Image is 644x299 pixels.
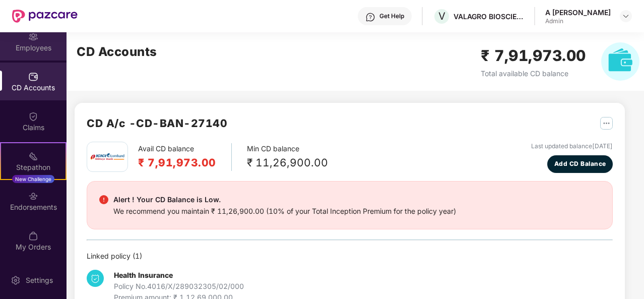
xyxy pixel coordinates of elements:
div: ₹ 11,26,900.00 [247,154,328,171]
div: Avail CD balance [138,143,232,171]
img: svg+xml;base64,PHN2ZyBpZD0iRGFuZ2VyX2FsZXJ0IiBkYXRhLW5hbWU9IkRhbmdlciBhbGVydCIgeG1sbnM9Imh0dHA6Ly... [99,195,108,204]
div: New Challenge [12,175,54,183]
div: Admin [545,17,611,25]
img: svg+xml;base64,PHN2ZyBpZD0iTXlfT3JkZXJzIiBkYXRhLW5hbWU9Ik15IE9yZGVycyIgeG1sbnM9Imh0dHA6Ly93d3cudz... [28,231,38,241]
div: Stepathon [1,162,66,172]
img: svg+xml;base64,PHN2ZyBpZD0iRHJvcGRvd24tMzJ4MzIiIHhtbG5zPSJodHRwOi8vd3d3LnczLm9yZy8yMDAwL3N2ZyIgd2... [622,12,630,20]
img: svg+xml;base64,PHN2ZyB4bWxucz0iaHR0cDovL3d3dy53My5vcmcvMjAwMC9zdmciIHdpZHRoPSIyMSIgaGVpZ2h0PSIyMC... [28,151,38,161]
div: Policy No. 4016/X/289032305/02/000 [114,281,244,292]
div: VALAGRO BIOSCIENCES [454,12,524,21]
div: Get Help [379,12,404,20]
b: Health Insurance [114,271,173,279]
img: svg+xml;base64,PHN2ZyB4bWxucz0iaHR0cDovL3d3dy53My5vcmcvMjAwMC9zdmciIHdpZHRoPSIyNSIgaGVpZ2h0PSIyNS... [600,117,613,130]
div: Min CD balance [247,143,328,171]
div: Settings [23,275,56,285]
div: Alert ! Your CD Balance is Low. [113,194,456,206]
img: icici.png [88,150,126,163]
img: svg+xml;base64,PHN2ZyBpZD0iRW1wbG95ZWVzIiB4bWxucz0iaHR0cDovL3d3dy53My5vcmcvMjAwMC9zdmciIHdpZHRoPS... [28,32,38,42]
img: svg+xml;base64,PHN2ZyBpZD0iSGVscC0zMngzMiIgeG1sbnM9Imh0dHA6Ly93d3cudzMub3JnLzIwMDAvc3ZnIiB3aWR0aD... [365,12,375,22]
img: New Pazcare Logo [12,10,78,23]
div: Linked policy ( 1 ) [87,251,613,262]
img: svg+xml;base64,PHN2ZyB4bWxucz0iaHR0cDovL3d3dy53My5vcmcvMjAwMC9zdmciIHhtbG5zOnhsaW5rPSJodHRwOi8vd3... [601,42,639,81]
div: We recommend you maintain ₹ 11,26,900.00 (10% of your Total Inception Premium for the policy year) [113,206,456,217]
span: Add CD Balance [554,159,606,169]
h2: ₹ 7,91,973.00 [481,44,586,68]
div: A [PERSON_NAME] [545,8,611,17]
img: svg+xml;base64,PHN2ZyBpZD0iRW5kb3JzZW1lbnRzIiB4bWxucz0iaHR0cDovL3d3dy53My5vcmcvMjAwMC9zdmciIHdpZH... [28,191,38,201]
span: V [438,10,445,22]
h2: CD A/c - CD-BAN-27140 [87,115,227,132]
h2: ₹ 7,91,973.00 [138,154,216,171]
img: svg+xml;base64,PHN2ZyBpZD0iQ2xhaW0iIHhtbG5zPSJodHRwOi8vd3d3LnczLm9yZy8yMDAwL3N2ZyIgd2lkdGg9IjIwIi... [28,111,38,122]
h2: CD Accounts [77,42,157,62]
button: Add CD Balance [547,155,613,173]
img: svg+xml;base64,PHN2ZyBpZD0iQ0RfQWNjb3VudHMiIGRhdGEtbmFtZT0iQ0QgQWNjb3VudHMiIHhtbG5zPSJodHRwOi8vd3... [28,72,38,82]
img: svg+xml;base64,PHN2ZyBpZD0iU2V0dGluZy0yMHgyMCIgeG1sbnM9Imh0dHA6Ly93d3cudzMub3JnLzIwMDAvc3ZnIiB3aW... [11,275,21,285]
img: svg+xml;base64,PHN2ZyB4bWxucz0iaHR0cDovL3d3dy53My5vcmcvMjAwMC9zdmciIHdpZHRoPSIzNCIgaGVpZ2h0PSIzNC... [87,270,104,287]
span: Total available CD balance [481,69,568,78]
div: Last updated balance [DATE] [531,142,613,151]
